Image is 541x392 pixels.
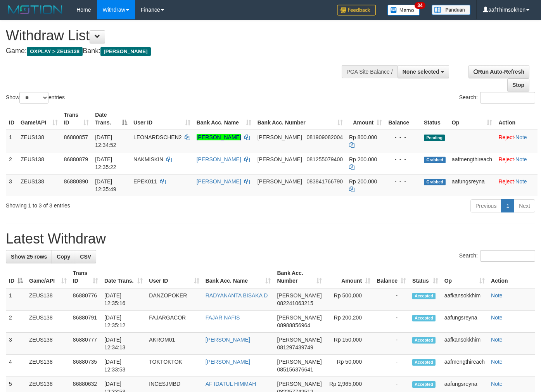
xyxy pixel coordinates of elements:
[206,292,268,299] a: RADYANANTA BISAKA D
[26,266,70,288] th: Game/API: activate to sort column ascending
[277,359,321,365] span: [PERSON_NAME]
[202,266,274,288] th: Bank Acc. Name: activate to sort column ascending
[432,5,470,15] img: panduan.png
[146,333,202,355] td: AKROM01
[95,134,116,148] span: [DATE] 12:34:52
[6,47,353,55] h4: Game: Bank:
[398,65,449,78] button: None selected
[424,179,446,185] span: Grabbed
[346,108,385,130] th: Amount: activate to sort column ascending
[6,288,26,311] td: 1
[206,381,256,387] a: AF IDATUL HIMMAH
[95,178,116,192] span: [DATE] 12:35:49
[130,108,194,130] th: User ID: activate to sort column ascending
[101,266,146,288] th: Date Trans.: activate to sort column ascending
[92,108,130,130] th: Date Trans.: activate to sort column descending
[146,311,202,333] td: FAJARGACOR
[459,92,535,104] label: Search:
[70,288,101,311] td: 86880776
[6,4,65,16] img: MOTION_logo.png
[52,250,75,263] a: Copy
[495,130,538,152] td: ·
[495,108,538,130] th: Action
[424,135,445,141] span: Pending
[26,311,70,333] td: ZEUS138
[412,293,436,299] span: Accepted
[57,254,70,260] span: Copy
[194,108,254,130] th: Bank Acc. Name: activate to sort column ascending
[133,178,157,185] span: EPEK011
[100,47,150,56] span: [PERSON_NAME]
[206,314,240,321] a: FAJAR NAFIS
[26,333,70,355] td: ZEUS138
[95,156,116,170] span: [DATE] 12:35:22
[197,134,241,140] a: [PERSON_NAME]
[146,288,202,311] td: DANZOPOKER
[70,355,101,377] td: 86880735
[349,134,377,140] span: Rp 800.000
[26,355,70,377] td: ZEUS138
[258,134,302,140] span: [PERSON_NAME]
[61,108,92,130] th: Trans ID: activate to sort column ascending
[6,311,26,333] td: 2
[449,108,496,130] th: Op: activate to sort column ascending
[277,292,321,299] span: [PERSON_NAME]
[412,381,436,388] span: Accepted
[6,130,17,152] td: 1
[6,333,26,355] td: 3
[277,322,310,328] span: Copy 08988856964 to clipboard
[6,355,26,377] td: 4
[325,311,374,333] td: Rp 200,200
[258,178,302,185] span: [PERSON_NAME]
[480,92,535,104] input: Search:
[491,314,503,321] a: Note
[325,333,374,355] td: Rp 150,000
[6,92,65,104] label: Show entries
[498,156,514,162] a: Reject
[388,133,418,141] div: - - -
[75,250,96,263] a: CSV
[101,355,146,377] td: [DATE] 12:33:53
[64,156,88,162] span: 86880879
[373,266,409,288] th: Balance: activate to sort column ascending
[27,47,83,56] span: OXPLAY > ZEUS138
[277,300,313,306] span: Copy 082241063215 to clipboard
[17,130,61,152] td: ZEUS138
[385,108,421,130] th: Balance
[307,178,343,185] span: Copy 083841766790 to clipboard
[441,266,488,288] th: Op: activate to sort column ascending
[515,156,527,162] a: Note
[515,134,527,140] a: Note
[277,314,321,321] span: [PERSON_NAME]
[403,69,439,75] span: None selected
[277,381,321,387] span: [PERSON_NAME]
[495,174,538,196] td: ·
[80,254,91,260] span: CSV
[373,311,409,333] td: -
[6,231,535,247] h1: Latest Withdraw
[480,250,535,262] input: Search:
[325,266,374,288] th: Amount: activate to sort column ascending
[412,337,436,344] span: Accepted
[515,178,527,185] a: Note
[307,156,343,162] span: Copy 081255079400 to clipboard
[491,359,503,365] a: Note
[449,174,496,196] td: aafungsreyna
[441,288,488,311] td: aafkansokkhim
[424,157,446,163] span: Grabbed
[349,156,377,162] span: Rp 200.000
[501,199,514,212] a: 1
[17,108,61,130] th: Game/API: activate to sort column ascending
[514,199,535,212] a: Next
[17,152,61,174] td: ZEUS138
[206,337,250,343] a: [PERSON_NAME]
[409,266,441,288] th: Status: activate to sort column ascending
[412,359,436,366] span: Accepted
[6,108,17,130] th: ID
[133,156,163,162] span: NAKMISKIN
[387,5,420,16] img: Button%20Memo.svg
[507,78,529,92] a: Stop
[421,108,449,130] th: Status
[6,174,17,196] td: 3
[258,156,302,162] span: [PERSON_NAME]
